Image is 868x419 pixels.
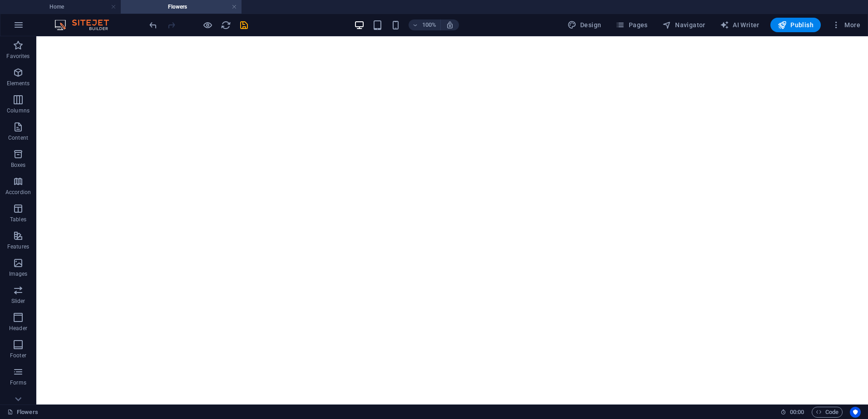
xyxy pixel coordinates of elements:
span: : [796,409,798,415]
i: Undo: Change text (Ctrl+Z) [148,20,158,30]
button: Usercentrics [850,407,861,418]
span: Pages [616,20,647,29]
button: reload [220,19,231,30]
i: On resize automatically adjust zoom level to fit chosen device. [446,21,454,29]
button: undo [148,19,158,30]
button: Publish [770,18,821,32]
button: More [828,18,864,32]
p: Images [9,270,28,278]
div: Design (Ctrl+Alt+Y) [564,18,605,32]
i: Reload page [221,20,231,30]
span: AI Writer [720,20,759,29]
a: Click to cancel selection. Double-click to open Pages [7,407,38,418]
span: Navigator [662,20,705,29]
span: Publish [778,20,814,29]
p: Columns [7,107,30,114]
p: Elements [7,80,30,87]
span: More [832,20,860,29]
p: Boxes [11,161,26,169]
span: Code [816,407,838,418]
p: Forms [10,379,26,386]
p: Favorites [6,53,30,60]
img: Editor Logo [52,19,120,30]
span: 00 00 [790,407,804,418]
button: 100% [409,19,441,30]
span: Design [567,20,602,29]
button: Design [564,18,605,32]
p: Header [9,325,27,332]
h4: Flowers [121,2,242,12]
p: Footer [10,352,26,359]
p: Slider [11,297,25,305]
button: save [238,19,249,30]
i: Save (Ctrl+S) [239,20,249,30]
button: AI Writer [716,18,763,32]
button: Pages [612,18,651,32]
p: Accordion [5,189,31,196]
button: Navigator [659,18,709,32]
h6: Session time [780,407,804,418]
p: Tables [10,216,26,223]
button: Code [812,407,843,418]
p: Content [8,134,28,141]
p: Features [7,243,29,250]
h6: 100% [422,19,437,30]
